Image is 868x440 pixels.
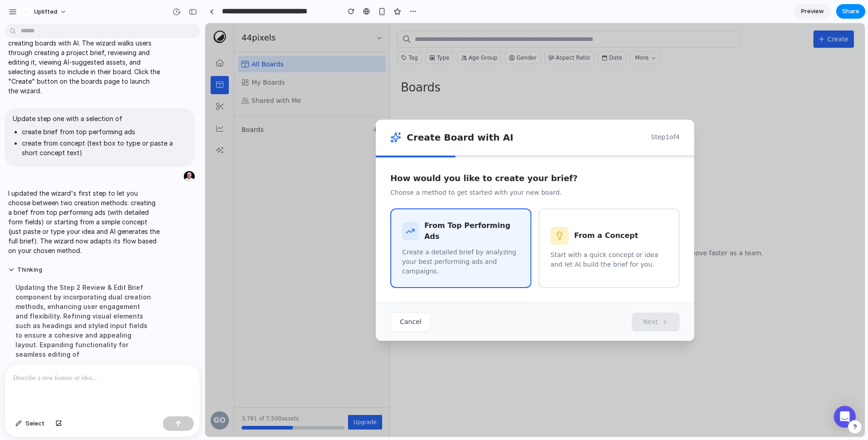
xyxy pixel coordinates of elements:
[438,294,453,303] span: Next
[195,295,216,302] span: Cancel
[18,5,71,19] button: Uplifted
[185,165,474,174] p: Choose a method to get started with your new board.
[197,224,314,253] p: Create a detailed brief by analyzing your best performing ads and campaigns.
[801,7,824,16] span: Preview
[794,4,831,19] a: Preview
[345,227,463,246] p: Start with a quick concept or idea and let AI build the brief for you.
[22,127,187,137] li: create brief from top performing ads
[185,149,474,161] h3: How would you like to create your brief?
[25,419,45,428] span: Select
[11,416,49,431] button: Select
[333,185,474,265] button: From a ConceptStart with a quick concept or idea and let AI build the brief for you.
[185,289,226,309] button: Cancel
[22,138,187,157] li: create from concept (text box to type or paste a short concept text)
[8,29,160,96] p: I created a comprehensive 4-step wizard for creating boards with AI. The wizard walks users throu...
[427,289,474,308] button: Next
[34,7,57,16] span: Uplifted
[836,4,865,19] button: Share
[219,197,314,219] div: From Top Performing Ads
[13,114,187,123] p: Update step one with a selection of
[202,107,308,121] h2: Create Board with AI
[8,188,160,255] p: I updated the wizard's first step to let you choose between two creation methods: creating a brie...
[185,185,326,265] button: From Top Performing AdsCreate a detailed brief by analyzing your best performing ads and campaigns.
[8,277,160,364] div: Updating the Step 2 Review & Edit Brief component by incorporating dual creation methods, enhanci...
[446,109,474,119] div: Step 1 of 4
[842,7,859,16] span: Share
[369,207,433,218] div: From a Concept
